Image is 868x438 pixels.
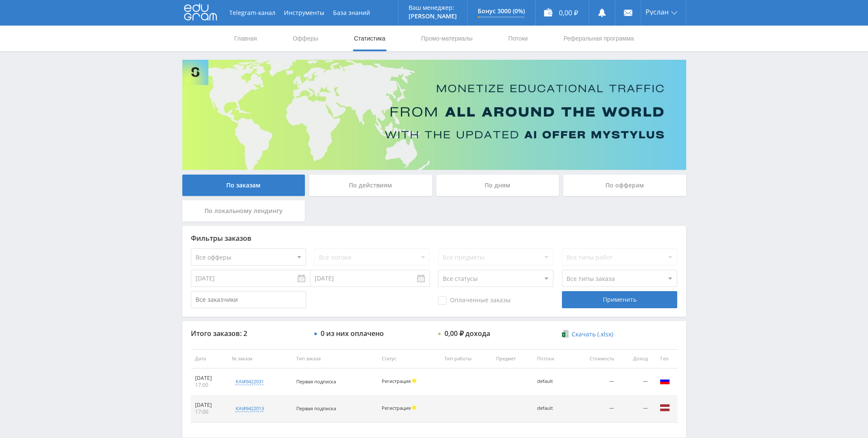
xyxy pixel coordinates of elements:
a: Скачать (.xlsx) [562,330,613,339]
div: 0,00 ₽ дохода [444,330,490,337]
a: Промо-материалы [420,26,473,51]
div: 0 из них оплачено [321,330,384,337]
th: Статус [377,349,440,368]
span: Оплаченные заказы [438,296,511,305]
div: Итого заказов: 2 [191,330,306,337]
th: Стоимость [570,349,618,368]
img: lva.png [660,403,670,413]
div: kai#9422031 [235,378,263,385]
span: Первая подписка [296,378,336,385]
span: Первая подписка [296,405,336,412]
td: — [570,395,618,422]
div: Применить [562,291,677,308]
th: Тип работы [440,349,492,368]
th: Предмет [492,349,533,368]
span: Регистрация [382,378,411,384]
div: Фильтры заказов [191,234,678,242]
span: Холд [412,406,416,410]
th: Тип заказа [292,349,377,368]
div: kai#9422013 [235,405,263,412]
img: rus.png [660,376,670,386]
div: [DATE] [195,375,223,382]
span: Регистрация [382,405,411,411]
td: — [570,368,618,395]
span: Руслан [646,9,669,15]
th: Гео [652,349,678,368]
p: [PERSON_NAME] [409,13,457,20]
div: 17:00 [195,409,223,415]
td: — [618,368,652,395]
input: Все заказчики [191,291,306,308]
div: [DATE] [195,402,223,409]
div: По действиям [309,175,432,196]
div: По заказам [182,175,305,196]
div: default [537,379,566,384]
div: По локальному лендингу [182,200,305,222]
div: default [537,406,566,411]
p: Бонус 3000 (0%) [478,8,525,15]
a: Офферы [292,26,319,51]
a: Главная [234,26,258,51]
a: Реферальная программа [563,26,635,51]
th: № заказа [227,349,292,368]
div: По офферам [563,175,686,196]
img: Banner [182,60,686,170]
th: Потоки [533,349,570,368]
a: Статистика [353,26,386,51]
p: Ваш менеджер: [409,4,457,11]
div: По дням [436,175,559,196]
th: Дата [191,349,228,368]
img: xlsx [562,330,569,338]
td: — [618,395,652,422]
div: 17:00 [195,382,223,388]
span: Скачать (.xlsx) [572,331,613,338]
span: Холд [412,379,416,383]
th: Доход [618,349,652,368]
a: Потоки [507,26,529,51]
